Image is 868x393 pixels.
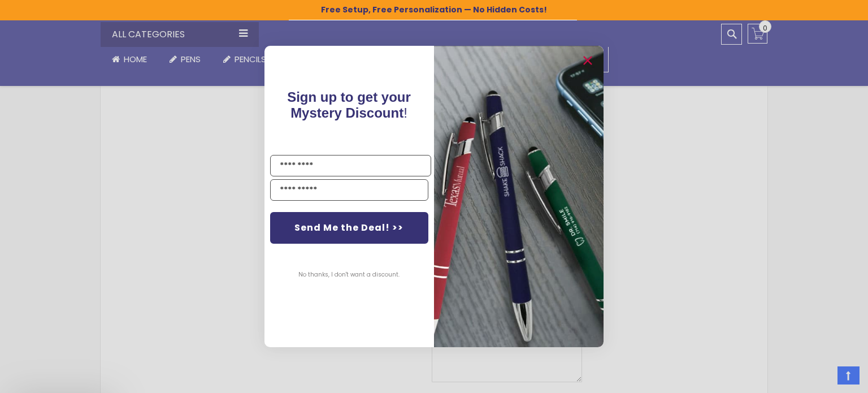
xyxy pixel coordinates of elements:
[293,261,406,289] button: No thanks, I don't want a discount.
[270,212,428,244] button: Send Me the Deal! >>
[434,46,604,347] img: pop-up-image
[288,89,411,120] span: !
[579,51,597,70] button: Close dialog
[288,89,411,120] span: Sign up to get your Mystery Discount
